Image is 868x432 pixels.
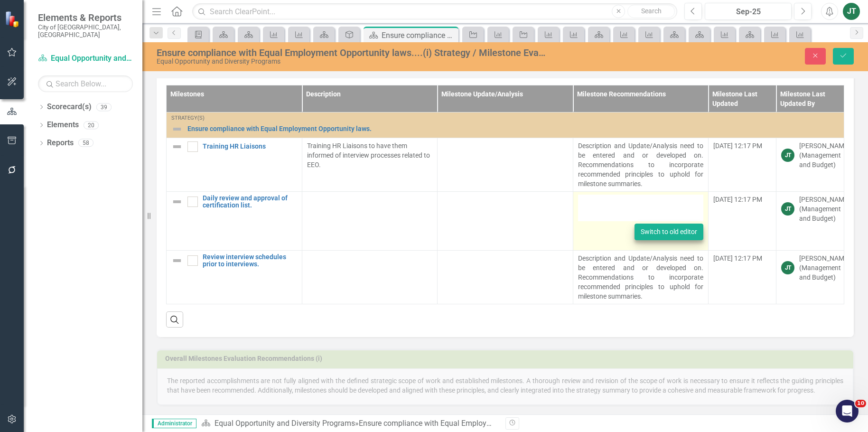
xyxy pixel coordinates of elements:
div: JT [781,149,794,162]
a: Elements [47,120,79,131]
p: Training HR Liaisons to have them informed of interview processes related to EEO. [307,141,433,169]
a: Review interview schedules prior to interviews. [203,254,297,268]
div: Ensure compliance with Equal Employment Opportunity laws....(i) Strategy / Milestone Evaluation a... [382,29,456,41]
div: Equal Opportunity and Diversity Programs [157,58,547,65]
a: Scorecard(s) [47,102,92,113]
small: City of [GEOGRAPHIC_DATA], [GEOGRAPHIC_DATA] [38,23,133,39]
div: 20 [84,121,99,129]
input: Search Below... [38,75,133,92]
div: Sep-25 [708,6,788,18]
button: Switch to old editor [635,224,703,240]
span: Search [641,7,662,15]
button: Search [627,5,675,18]
iframe: Intercom live chat [836,400,859,423]
div: JT [781,202,794,216]
div: Ensure compliance with Equal Employment Opportunity laws....(i) Strategy / Milestone Evaluation a... [157,47,547,58]
a: Equal Opportunity and Diversity Programs [38,53,133,64]
div: Ensure compliance with Equal Employment Opportunity laws....(i) Strategy / Milestone Evaluation a... [359,419,788,428]
div: [PERSON_NAME] (Management and Budget) [799,254,850,282]
div: 39 [96,103,112,111]
img: Not Defined [171,141,183,152]
div: [PERSON_NAME] (Management and Budget) [799,195,850,223]
div: » [201,418,498,429]
input: Search ClearPoint... [192,3,677,20]
a: Reports [47,138,74,149]
img: Not Defined [171,123,183,135]
p: Description and Update/Analysis need to be entered and or developed on. Recommendations to incorp... [578,254,704,301]
a: Ensure compliance with Equal Employment Opportunity laws. [187,125,839,132]
span: Elements & Reports [38,12,133,23]
button: Sep-25 [705,3,792,20]
div: JT [781,261,794,274]
div: [PERSON_NAME] (Management and Budget) [799,141,850,169]
a: Training HR Liaisons [203,143,297,150]
div: [DATE] 12:17 PM [713,254,771,263]
img: ClearPoint Strategy [5,10,22,28]
a: Equal Opportunity and Diversity Programs [215,419,355,428]
button: JT [843,3,860,20]
div: [DATE] 12:17 PM [713,195,771,204]
p: Description and Update/Analysis need to be entered and or developed on. Recommendations to incorp... [578,141,704,188]
div: [DATE] 12:17 PM [713,141,771,150]
a: Daily review and approval of certification list. [203,195,297,209]
img: Not Defined [171,196,183,207]
div: Strategy(s) [171,115,839,121]
span: Administrator [152,419,196,428]
img: Not Defined [171,255,183,266]
div: 58 [78,139,93,147]
span: 10 [855,400,866,407]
